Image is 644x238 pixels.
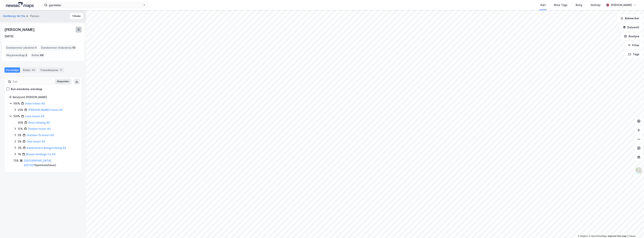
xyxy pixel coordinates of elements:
[621,33,643,40] button: Analyse
[540,3,546,7] div: Kart
[31,68,36,72] div: 44
[35,46,37,50] span: 1
[13,95,77,99] div: Bendvold [PERSON_NAME]
[625,42,643,49] button: Filter
[24,159,52,167] a: [GEOGRAPHIC_DATA], 4/57/0/1
[18,146,22,150] div: 3%
[25,53,27,57] span: 2
[22,67,37,73] div: Roller
[54,79,72,85] button: Ekspander
[27,134,54,137] a: Grensen 15 Invest AS
[576,3,582,7] div: Bolig
[26,153,55,156] a: Broker Holdings Co AS
[635,167,642,174] img: Z
[13,158,19,163] div: 75%
[27,146,66,149] a: Kambobukta Boligutvikling AS
[4,34,13,39] div: [DATE]
[28,108,63,111] a: [PERSON_NAME] Invest AS
[617,15,643,22] button: Bokmerker
[611,3,632,7] div: [PERSON_NAME]
[6,2,34,8] img: logo.a4113a55bc3d86da70a041830d287a7e.svg
[625,51,643,58] button: Tags
[72,46,75,50] span: 10
[578,235,588,237] a: Mapbox
[5,52,29,58] div: Aksjeeierskap :
[28,121,50,124] a: Axce Holding AS
[30,14,39,18] div: Person
[27,140,45,143] a: Oud Invest AS
[625,220,644,238] div: Kontrollprogram for chat
[3,14,26,18] button: Guldbergs Vei 15a
[11,87,42,91] div: Kun eiendoms-eierskap
[18,133,22,137] div: 5%
[13,114,20,119] div: 100%
[30,52,45,58] div: Roller :
[24,158,77,167] div: ( hjemmelshaver )
[40,53,44,57] span: 44
[608,235,626,237] a: Improve this map
[40,45,77,51] div: Eiendommer (Indirekte) :
[18,127,23,131] div: 12%
[13,101,20,106] div: 100%
[4,27,35,33] div: [PERSON_NAME]
[625,220,644,238] iframe: Chat Widget
[28,127,51,130] a: Desken Invest AS
[5,45,38,51] div: Eiendommer (direkte) :
[18,139,22,144] div: 5%
[47,2,143,8] input: Søk på adresse, matrikkel, gårdeiere, leietakere eller personer
[18,120,23,125] div: 50%
[554,3,567,7] div: Mine Tags
[590,3,601,7] div: Verktøy
[4,67,20,73] div: Portefølje
[18,152,21,157] div: 1%
[589,235,607,237] a: OpenStreetMap
[25,115,44,118] a: Lexa Invest AS
[620,24,643,31] button: Datasett
[11,79,52,84] input: Søk
[25,102,45,105] a: Axbe Invest AS
[39,67,64,73] div: Transaksjoner
[70,13,83,19] button: Tilbake
[59,68,63,72] div: 11
[18,108,23,112] div: 25%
